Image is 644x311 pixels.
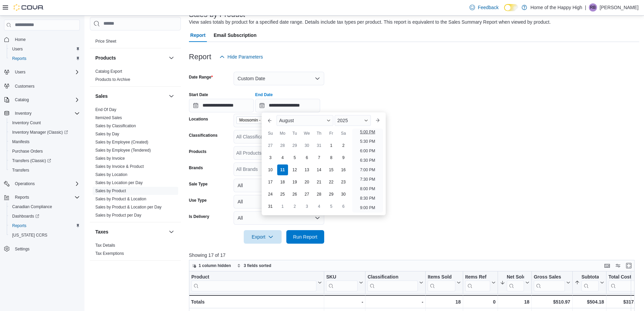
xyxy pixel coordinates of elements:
[95,140,148,145] a: Sales by Employee (Created)
[265,177,276,187] div: day-17
[9,138,32,146] a: Manifests
[314,189,325,200] div: day-28
[12,193,32,201] button: Reports
[90,37,181,48] div: Pricing
[234,211,324,225] button: All
[12,68,28,76] button: Users
[7,165,82,175] button: Transfers
[534,298,570,306] div: $510.97
[277,177,288,187] div: day-18
[7,147,82,156] button: Purchase Orders
[500,274,529,291] button: Net Sold
[277,164,288,175] div: day-11
[265,140,276,151] div: day-27
[337,118,348,123] span: 2025
[338,140,349,151] div: day-2
[12,168,29,173] span: Transfers
[357,166,378,174] li: 7:00 PM
[326,152,337,163] div: day-8
[338,201,349,212] div: day-6
[95,77,130,82] a: Products to Archive
[9,45,80,53] span: Users
[95,251,124,256] a: Tax Exemptions
[367,274,418,281] div: Classification
[1,81,82,91] button: Customers
[314,152,325,163] div: day-7
[12,130,68,135] span: Inventory Manager (Classic)
[189,214,209,219] label: Is Delivery
[326,164,337,175] div: day-15
[95,228,109,235] h3: Taxes
[265,164,276,175] div: day-10
[367,274,423,291] button: Classification
[1,244,82,254] button: Settings
[9,54,29,63] a: Reports
[1,109,82,118] button: Inventory
[12,180,80,188] span: Operations
[338,164,349,175] div: day-16
[581,274,599,281] div: Subtotal
[265,128,276,139] div: Su
[367,298,423,306] div: -
[465,298,496,306] div: 0
[326,274,363,291] button: SKU
[302,140,312,151] div: day-30
[289,189,300,200] div: day-26
[248,230,278,244] span: Export
[428,274,455,281] div: Items Sold
[507,274,524,291] div: Net Sold
[95,156,125,161] a: Sales by Invoice
[478,4,498,11] span: Feedback
[95,188,126,194] span: Sales by Product
[9,231,50,239] a: [US_STATE] CCRS
[189,165,203,171] label: Brands
[4,32,80,271] nav: Complex example
[7,118,82,128] button: Inventory Count
[367,274,418,291] div: Classification
[372,115,383,126] button: Next month
[214,28,257,42] span: Email Subscription
[95,69,122,74] a: Catalog Export
[289,128,300,139] div: Tu
[277,189,288,200] div: day-25
[95,204,162,210] span: Sales by Product & Location per Day
[289,140,300,151] div: day-29
[609,274,640,291] button: Total Cost
[191,274,316,291] div: Product
[15,181,35,186] span: Operations
[12,139,29,145] span: Manifests
[428,298,461,306] div: 18
[95,107,116,112] a: End Of Day
[326,140,337,151] div: day-1
[302,128,312,139] div: We
[217,50,266,64] button: Hide Parameters
[12,245,80,253] span: Settings
[277,140,288,151] div: day-28
[603,262,611,270] button: Keyboard shortcuts
[95,213,141,218] span: Sales by Product per Day
[189,133,218,138] label: Classifications
[338,152,349,163] div: day-9
[302,164,312,175] div: day-13
[1,193,82,202] button: Reports
[589,3,597,12] div: Rayden Bajnok
[357,147,378,155] li: 6:00 PM
[189,198,207,203] label: Use Type
[15,111,31,116] span: Inventory
[357,175,378,183] li: 7:30 PM
[244,230,282,244] button: Export
[326,128,337,139] div: Fr
[189,252,639,259] p: Showing 17 of 17
[12,46,23,52] span: Users
[465,274,490,291] div: Items Ref
[95,93,166,99] button: Sales
[14,4,44,11] img: Cova
[9,147,80,155] span: Purchase Orders
[234,262,274,270] button: 3 fields sorted
[277,201,288,212] div: day-1
[244,263,271,268] span: 3 fields sorted
[95,243,115,248] a: Tax Details
[357,185,378,193] li: 8:00 PM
